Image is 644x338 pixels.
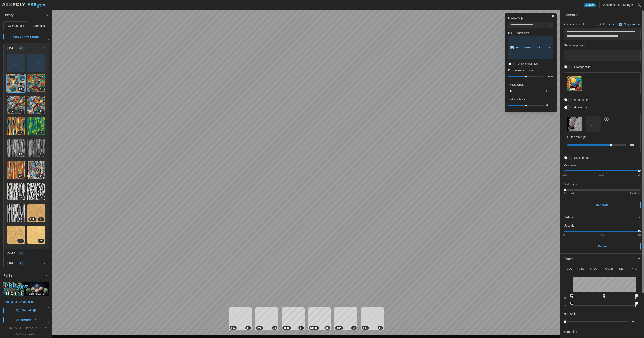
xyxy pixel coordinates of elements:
button: [DATE]10 [4,249,49,258]
div: Generate [560,20,644,212]
span: Style image [572,156,589,160]
span: 2 K [353,326,355,329]
button: Generate [564,201,641,209]
a: u1Nd0JVX4GfoNzlhegWU2K [7,204,25,222]
a: Discord [3,307,49,313]
img: IjjllujlDCIYvmiCoIUX [27,117,45,135]
a: iecyeKwEPGIrhUznKCy52K [7,117,25,136]
button: [DATE]27 [4,258,49,268]
p: [DATE] [7,261,16,265]
span: 2 K [379,326,382,329]
a: NQcrCe3uhKANDmpweHv14KREF [27,204,45,222]
span: 2 K [40,153,42,156]
a: Q2bigxQxsmf5Tbm5PTRs2K [7,74,25,92]
span: 2 K [19,196,22,199]
span: 2 K [40,196,42,199]
a: 4RdmDucovqkPRYlny9ll2K [27,139,45,157]
p: My materials [7,24,24,28]
a: BbRnjX8xtXViQdYBavDs2K [27,96,45,114]
a: nxTws9q95bnwVgj0GxCP2K [27,182,45,201]
p: COL [567,267,572,271]
span: MTL [257,326,261,329]
span: Generate [596,201,609,209]
img: Prompt style [567,76,582,91]
a: gEu6sFs3P0ZeVuYhE37x2K [7,226,25,244]
span: DISP [337,326,341,329]
img: kzoPkBQVTyI1T9GmOOFB [7,96,25,114]
a: privacy policy [26,326,47,330]
a: terms of use [5,326,24,330]
span: Create a new material [13,34,39,40]
a: si5iKmvslrvcXuwPrPaw2K [7,161,25,179]
button: Generate [560,10,644,20]
img: NQcrCe3uhKANDmpweHv1 [27,204,45,222]
span: Examples [32,24,45,27]
button: Enhance [597,21,615,27]
img: xymL37ZgdEFcAlF25tSR [7,139,25,157]
span: 2 K [40,239,42,243]
p: ROUGH [604,267,613,271]
p: Negative prompt [564,43,641,47]
img: UPrwIZQ3srHGyldRfigD [7,183,25,200]
img: Environment background [510,46,551,49]
img: Guide map [567,117,582,131]
p: Preview Object [508,17,553,20]
a: xymL37ZgdEFcAlF25tSR2K [7,139,25,157]
img: Q2bigxQxsmf5Tbm5PTRs [7,74,25,92]
img: nxTws9q95bnwVgj0GxCP [27,183,45,200]
img: gEu6sFs3P0ZeVuYhE37x [7,226,25,244]
span: 2 K [300,326,302,329]
span: Prompt style [572,65,591,69]
button: Refine [560,212,644,223]
button: Guide map [567,116,582,131]
p: Positive prompt [564,22,584,26]
span: REF [30,218,35,221]
p: Enhance [603,22,615,26]
img: 4RdmDucovqkPRYlny9ll [27,139,45,157]
p: Need a hand? Jump in: [3,300,49,304]
img: si5iKmvslrvcXuwPrPaw [7,161,25,179]
p: SPEC [590,267,597,271]
p: out [564,304,569,307]
p: in [564,296,569,300]
div: Refine [560,222,644,253]
button: Surprise me [618,21,641,27]
span: Library [3,10,46,20]
a: Tutorials [3,317,49,323]
span: 2 K [19,174,22,178]
span: 2 K [19,239,22,243]
span: 27 [20,261,23,265]
span: Refine [598,243,607,250]
div: Refine [564,215,638,220]
img: AIxPoly PBRgen [2,3,46,8]
span: 4 K [40,218,42,221]
a: kzoPkBQVTyI1T9GmOOFB4KREF [7,96,25,114]
p: Saturation [564,330,577,334]
a: xAmNMeo7VMxJAXYXDDcP2K [27,226,45,244]
p: [DATE] [7,251,16,256]
span: 2 K [273,326,276,329]
p: Hue Shift [564,312,576,316]
img: iecyeKwEPGIrhUznKCy5 [7,117,25,135]
span: 10 [20,252,23,255]
span: 2 K [40,109,42,113]
a: IjjllujlDCIYvmiCoIUX2K [27,117,45,136]
span: 4 K [19,109,22,113]
span: 2 K [40,174,42,178]
p: [DATE] [7,46,16,50]
div: [DATE]18 [4,53,49,249]
p: EV [551,76,553,78]
span: NRM [363,326,367,329]
span: Tutorials [21,317,31,323]
span: Generate [564,10,638,20]
span: Tweak [564,254,638,264]
p: Resolution [564,163,641,167]
img: u1Nd0JVX4GfoNzlhegWU [7,204,25,222]
span: 2 K [19,131,22,134]
span: Explore [3,271,46,281]
span: 2 K [326,326,329,329]
button: Prompt style [567,76,582,91]
img: xAmNMeo7VMxJAXYXDDcP [27,226,45,244]
p: Guide strength [567,135,637,139]
img: PBRgen explained in 5 minutes [3,282,49,296]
